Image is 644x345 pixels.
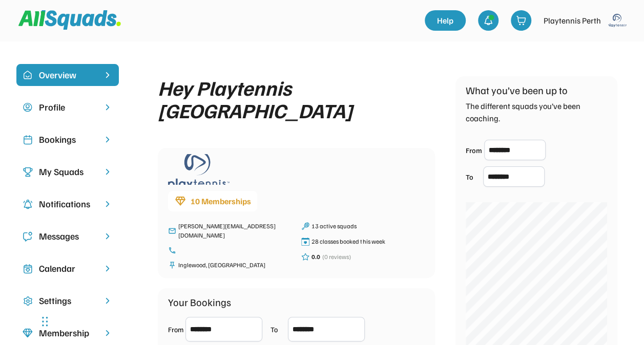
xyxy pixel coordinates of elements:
div: My Squads [39,165,96,179]
div: Membership [39,326,96,340]
img: chevron-right.svg [102,328,113,338]
div: Bookings [39,133,96,146]
img: chevron-right.svg [102,199,113,209]
div: The different squads you’ve been coaching. [466,100,607,124]
img: user-circle.svg [23,102,33,113]
div: Inglewood, [GEOGRAPHIC_DATA] [178,261,291,270]
a: Help [425,10,466,31]
img: shopping-cart-01%20%281%29.svg [516,15,526,26]
img: bell-03%20%281%29.svg [483,15,493,26]
div: (0 reviews) [322,252,351,262]
img: chevron-right%20copy%203.svg [102,70,113,80]
div: Messages [39,229,96,243]
img: Squad%20Logo.svg [18,10,121,30]
img: Icon%20copy%204.svg [23,199,33,209]
div: Playtennis Perth [544,14,601,27]
div: From [466,145,482,156]
div: To [271,324,286,335]
div: [PERSON_NAME][EMAIL_ADDRESS][DOMAIN_NAME] [178,222,291,240]
div: 13 active squads [311,222,424,231]
img: chevron-right.svg [102,296,113,306]
div: Profile [39,100,96,114]
div: Notifications [39,197,96,211]
img: Icon%20copy%203.svg [23,167,33,177]
div: Your Bookings [168,294,231,310]
img: chevron-right.svg [102,264,113,273]
img: chevron-right.svg [102,167,113,177]
div: Settings [39,294,96,308]
img: chevron-right.svg [102,102,113,112]
div: 28 classes booked this week [311,237,424,246]
img: home-smile.svg [23,70,33,80]
img: playtennis%20blue%20logo%201.png [607,10,628,31]
img: chevron-right.svg [102,135,113,144]
img: playtennis%20blue%20logo%201.png [168,154,230,185]
div: To [466,171,481,182]
div: What you’ve been up to [466,82,568,98]
div: Overview [39,68,96,82]
div: 10 Memberships [191,195,251,207]
div: Calendar [39,262,96,275]
div: Hey Playtennis [GEOGRAPHIC_DATA] [158,76,435,121]
img: Icon%20copy%205.svg [23,231,33,242]
div: From [168,324,183,335]
div: 0.0 [311,252,320,262]
img: Icon%20copy%207.svg [23,264,33,274]
img: Icon%20copy%202.svg [23,135,33,145]
img: chevron-right.svg [102,231,113,241]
